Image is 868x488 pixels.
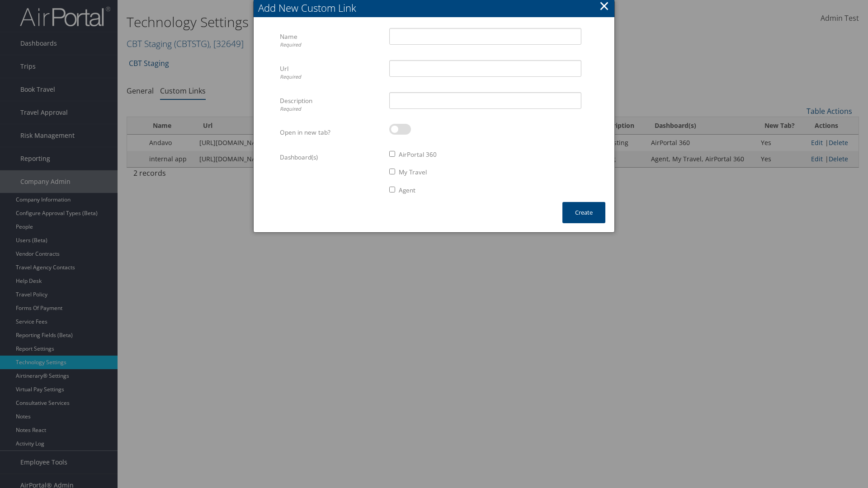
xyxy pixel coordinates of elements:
[280,60,382,85] label: Url
[399,186,415,195] label: Agent
[280,41,382,49] div: Required
[399,168,427,177] label: My Travel
[280,92,382,117] label: Description
[562,202,605,223] button: Create
[280,149,382,166] label: Dashboard(s)
[258,1,614,15] div: Add New Custom Link
[280,105,382,113] div: Required
[280,73,382,81] div: Required
[280,28,382,53] label: Name
[399,150,437,159] label: AirPortal 360
[280,124,382,141] label: Open in new tab?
